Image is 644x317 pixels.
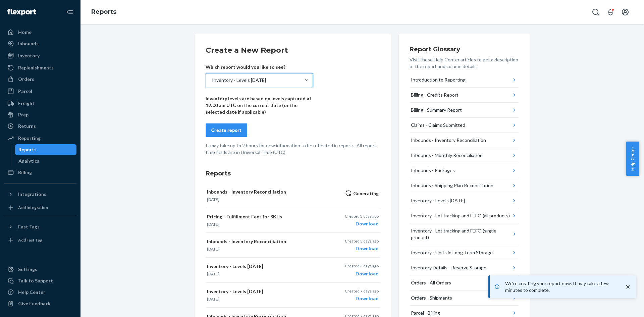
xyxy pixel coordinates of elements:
p: Created 3 days ago [345,238,379,244]
div: Add Integration [18,205,48,210]
p: Generating [345,190,379,197]
button: Open account menu [619,5,632,19]
div: Help Center [18,289,45,296]
p: We're creating your report now. It may take a few minutes to complete. [505,280,618,294]
time: [DATE] [207,271,219,276]
a: Parcel [4,86,76,97]
a: Inbounds [4,38,76,49]
div: Prep [18,111,29,118]
div: Freight [18,100,35,107]
div: Orders - All Orders [411,279,451,286]
p: Inventory - Levels [DATE] [207,263,320,270]
div: Analytics [18,158,39,164]
button: Inventory - Lot tracking and FEFO (single product) [410,223,519,245]
p: Visit these Help Center articles to get a description of the report and column details. [410,56,519,70]
p: Inbounds - Inventory Reconciliation [207,238,320,245]
div: Introduction to Reporting [411,76,466,83]
div: Add Fast Tag [18,237,42,243]
button: Open notifications [604,5,617,19]
p: It may take up to 2 hours for new information to be reflected in reports. All report time fields ... [206,142,380,156]
div: Replenishments [18,64,54,71]
div: Inbounds - Shipping Plan Reconciliation [411,182,493,189]
div: Download [345,295,379,302]
div: Billing - Summary Report [411,107,462,113]
button: Orders - All Orders [410,275,519,290]
div: Download [345,245,379,252]
button: Integrations [4,189,76,200]
div: Returns [18,123,36,129]
time: [DATE] [207,247,219,252]
div: Orders [18,76,34,83]
div: Inbounds - Inventory Reconciliation [411,137,486,144]
a: Analytics [15,156,77,166]
button: Billing - Credits Report [410,88,519,103]
a: Inventory [4,50,76,61]
div: Orders - Shipments [411,295,452,301]
time: [DATE] [207,197,219,202]
div: Inventory - Lot tracking and FEFO (all products) [411,212,510,219]
a: Talk to Support [4,275,76,286]
div: Inventory [18,52,40,59]
div: Inbounds [18,40,39,47]
div: Inbounds - Packages [411,167,455,174]
button: Inbounds - Inventory Reconciliation[DATE]Created 3 days agoDownload [206,233,380,258]
a: Reporting [4,133,76,144]
div: Reporting [18,135,41,142]
button: Inventory - Levels [DATE][DATE]Created 7 days agoDownload [206,283,380,308]
button: Pricing - Fulfillment Fees for SKUs[DATE]Created 3 days agoDownload [206,208,380,233]
a: Freight [4,98,76,109]
div: Inventory - Units in Long Term Storage [411,249,493,256]
div: Billing - Credits Report [411,92,459,98]
h2: Create a New Report [206,45,380,56]
a: Add Integration [4,202,76,213]
a: Returns [4,121,76,131]
button: Inbounds - Monthly Reconciliation [410,148,519,163]
button: Inventory - Levels [DATE] [410,193,519,208]
button: Create report [206,123,247,137]
a: Billing [4,167,76,178]
p: Created 3 days ago [345,263,379,269]
div: Home [18,29,32,36]
h3: Report Glossary [410,45,519,54]
button: Inbounds - Inventory Reconciliation [410,133,519,148]
p: Inventory levels are based on levels captured at 12:00 am UTC on the current date (or the selecte... [206,95,313,115]
div: Download [345,270,379,277]
button: Help Center [626,142,639,176]
button: Claims - Claims Submitted [410,118,519,133]
button: Inventory - Levels [DATE][DATE]Created 3 days agoDownload [206,258,380,282]
div: Inventory - Levels [DATE] [212,77,266,84]
button: Inbounds - Packages [410,163,519,178]
svg: close toast [625,283,631,290]
h3: Reports [206,169,380,178]
div: Inventory - Lot tracking and FEFO (single product) [411,227,511,241]
p: Inventory - Levels [DATE] [207,288,320,295]
p: Pricing - Fulfillment Fees for SKUs [207,213,320,220]
img: Flexport logo [7,9,36,15]
button: Inventory Details - Reserve Storage [410,260,519,275]
button: Orders - Shipments [410,290,519,306]
button: Billing - Summary Report [410,103,519,118]
time: [DATE] [207,297,219,302]
a: Add Fast Tag [4,235,76,246]
a: Orders [4,74,76,85]
a: Replenishments [4,62,76,73]
a: Prep [4,109,76,120]
p: Which report would you like to see? [206,64,313,70]
button: Inbounds - Shipping Plan Reconciliation [410,178,519,193]
div: Reports [18,146,37,153]
div: Inventory - Levels [DATE] [411,197,465,204]
button: Fast Tags [4,221,76,232]
p: Created 3 days ago [345,213,379,219]
div: Parcel [18,88,32,95]
a: Help Center [4,287,76,298]
ol: breadcrumbs [86,2,122,22]
button: Inventory - Lot tracking and FEFO (all products) [410,208,519,223]
button: Open Search Box [589,5,602,19]
div: Fast Tags [18,223,40,230]
div: Claims - Claims Submitted [411,122,465,128]
a: Reports [91,8,116,15]
a: Reports [15,144,77,155]
div: Talk to Support [18,277,53,284]
div: Give Feedback [18,300,51,307]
